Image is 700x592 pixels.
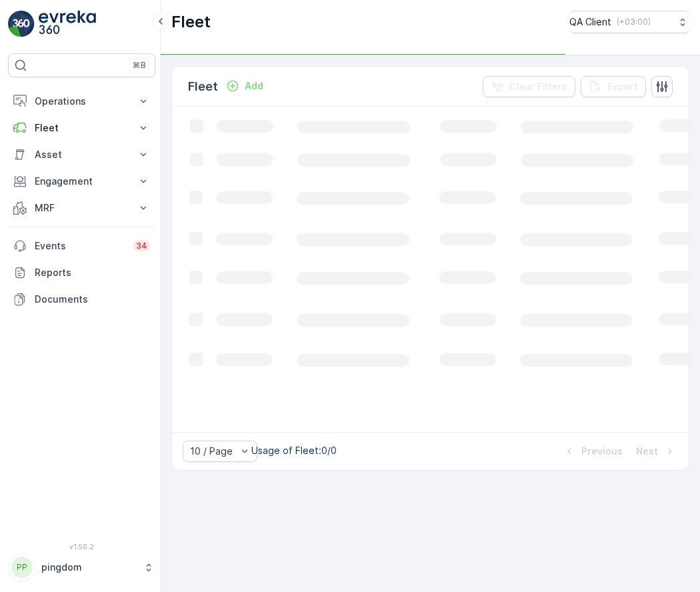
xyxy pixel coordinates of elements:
[188,77,218,96] p: Fleet
[41,561,137,574] p: pingdom
[581,445,623,458] p: Previous
[635,443,678,459] button: Next
[8,11,35,37] img: logo
[561,443,624,459] button: Previous
[8,168,155,195] button: Engagement
[251,444,337,457] p: Usage of Fleet : 0/0
[8,88,155,115] button: Operations
[35,293,150,306] p: Documents
[8,553,155,581] button: PPpingdom
[35,201,129,215] p: MRF
[8,195,155,221] button: MRF
[636,445,658,458] p: Next
[245,79,263,93] p: Add
[8,259,155,286] a: Reports
[509,80,567,93] p: Clear Filters
[569,15,611,29] p: QA Client
[8,286,155,313] a: Documents
[35,95,129,108] p: Operations
[35,148,129,161] p: Asset
[8,543,155,551] span: v 1.50.2
[136,241,147,251] p: 34
[35,175,129,188] p: Engagement
[569,11,689,33] button: QA Client(+03:00)
[35,266,150,279] p: Reports
[133,60,146,71] p: ⌘B
[221,78,269,94] button: Add
[617,17,651,27] p: ( +03:00 )
[581,76,646,97] button: Export
[8,141,155,168] button: Asset
[171,11,211,33] p: Fleet
[8,115,155,141] button: Fleet
[11,557,33,578] div: PP
[483,76,575,97] button: Clear Filters
[35,121,129,135] p: Fleet
[8,233,155,259] a: Events34
[607,80,638,93] p: Export
[35,239,125,253] p: Events
[39,11,96,37] img: logo_light-DOdMpM7g.png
